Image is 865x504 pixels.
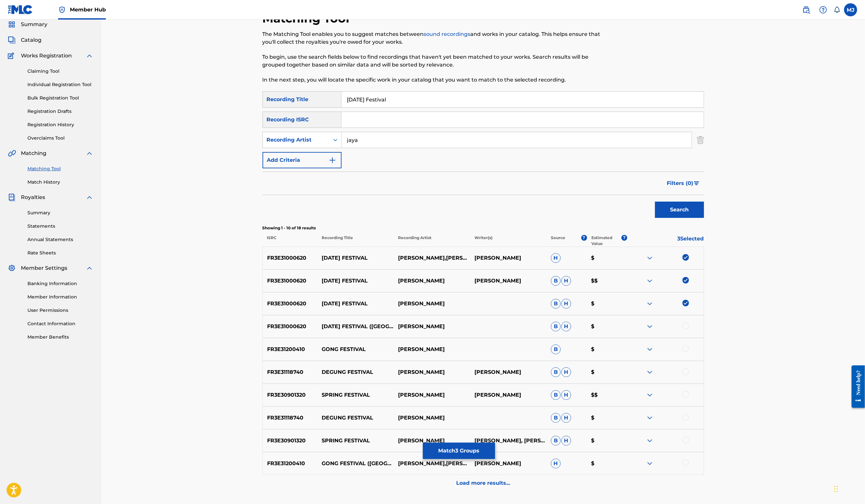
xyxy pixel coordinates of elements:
[263,368,318,376] p: FR3E31118740
[317,254,394,262] p: [DATE] FESTIVAL
[263,391,318,399] p: FR3E30901320
[27,250,93,256] a: Rate Sheets
[263,152,342,168] button: Add Criteria
[655,202,704,218] button: Search
[8,193,16,201] img: Royalties
[682,254,689,261] img: deselect
[802,6,810,14] img: search
[27,236,93,243] a: Annual Statements
[317,368,394,376] p: DEGUNG FESTIVAL
[394,437,470,445] p: [PERSON_NAME]
[394,235,470,247] p: Recording Artist
[561,276,571,286] span: H
[8,149,16,157] img: Matching
[470,391,547,399] p: [PERSON_NAME]
[551,436,561,446] span: B
[394,277,470,285] p: [PERSON_NAME]
[27,334,93,341] a: Member Benefits
[832,473,865,504] div: Widget de chat
[394,300,470,308] p: [PERSON_NAME]
[394,460,470,467] p: [PERSON_NAME],[PERSON_NAME]
[587,414,627,422] p: $
[551,322,561,331] span: B
[27,121,93,128] a: Registration History
[832,473,865,504] iframe: Chat Widget
[8,21,16,28] img: Summary
[646,345,654,353] img: expand
[587,345,627,353] p: $
[423,443,495,459] button: Match3 Groups
[646,300,654,308] img: expand
[682,277,689,283] img: deselect
[317,300,394,308] p: [DATE] FESTIVAL
[694,181,699,185] img: filter
[21,36,41,44] span: Catalog
[697,132,704,148] img: Delete Criterion
[328,156,336,164] img: 9d2ae6d4665cec9f34b9.svg
[27,135,93,142] a: Overclaims Tool
[581,235,587,241] span: ?
[561,322,571,331] span: H
[21,149,46,157] span: Matching
[424,31,471,37] a: sound recordings
[551,390,561,400] span: B
[317,345,394,353] p: GONG FESTIVAL
[263,437,318,445] p: FR3E30901320
[263,254,318,262] p: FR3E31000620
[27,320,93,327] a: Contact Information
[86,149,93,157] img: expand
[587,460,627,467] p: $
[587,368,627,376] p: $
[263,300,318,308] p: FR3E31000620
[587,391,627,399] p: $$
[587,277,627,285] p: $$
[27,223,93,230] a: Statements
[27,81,93,88] a: Individual Registration Tool
[470,277,547,285] p: [PERSON_NAME]
[834,7,840,13] div: Notifications
[394,323,470,330] p: [PERSON_NAME]
[263,30,602,46] p: The Matching Tool enables you to suggest matches between and works in your catalog. This helps en...
[470,235,547,247] p: Writer(s)
[587,437,627,445] p: $
[551,253,561,263] span: H
[682,300,689,306] img: deselect
[551,276,561,286] span: B
[394,368,470,376] p: [PERSON_NAME]
[27,165,93,172] a: Matching Tool
[646,277,654,285] img: expand
[8,264,16,272] img: Member Settings
[27,280,93,287] a: Banking Information
[394,414,470,422] p: [PERSON_NAME]
[587,300,627,308] p: $
[834,479,838,499] div: Glisser
[317,391,394,399] p: SPRING FESTIVAL
[70,6,106,13] span: Member Hub
[663,175,704,191] button: Filters (0)
[27,209,93,216] a: Summary
[263,76,602,84] p: In the next step, you will locate the specific work in your catalog that you want to match to the...
[263,460,318,467] p: FR3E31200410
[551,413,561,423] span: B
[263,277,318,285] p: FR3E31000620
[470,254,547,262] p: [PERSON_NAME]
[587,323,627,330] p: $
[8,52,16,60] img: Works Registration
[847,360,865,414] iframe: Resource Center
[470,460,547,467] p: [PERSON_NAME]
[263,323,318,330] p: FR3E31000620
[551,235,565,247] p: Source
[646,368,654,376] img: expand
[587,254,627,262] p: $
[551,367,561,377] span: B
[667,179,694,187] span: Filters ( 0 )
[317,437,394,445] p: SPRING FESTIVAL
[263,91,704,221] form: Search Form
[844,3,857,16] div: User Menu
[317,414,394,422] p: DEGUNG FESTIVAL
[394,391,470,399] p: [PERSON_NAME]
[8,21,47,28] a: SummarySummary
[263,53,602,69] p: To begin, use the search fields below to find recordings that haven't yet been matched to your wo...
[86,52,93,60] img: expand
